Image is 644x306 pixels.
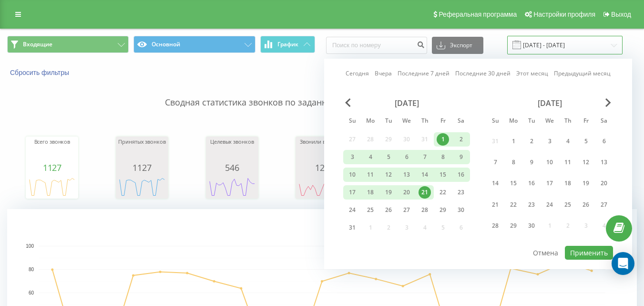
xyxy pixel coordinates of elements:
div: Sat Aug 16, 2025 [452,168,470,182]
div: 30 [525,220,538,232]
div: 22 [437,186,449,199]
div: Sun Aug 10, 2025 [343,168,361,182]
div: Sun Sep 21, 2025 [486,196,504,213]
abbr: Sunday [345,115,359,129]
abbr: Wednesday [399,115,414,129]
span: График [277,41,298,48]
div: 15 [437,169,449,181]
div: A chart. [118,172,166,201]
div: Mon Sep 8, 2025 [504,153,522,171]
div: Mon Aug 25, 2025 [361,203,379,217]
div: Sat Sep 6, 2025 [595,132,613,150]
div: 25 [562,199,574,211]
div: 23 [525,199,538,211]
div: 28 [419,204,431,216]
div: Принятых звонков [118,139,166,163]
div: 13 [598,156,610,169]
div: Sat Sep 13, 2025 [595,153,613,171]
div: 5 [580,135,592,148]
div: 7 [419,151,431,163]
div: Thu Sep 25, 2025 [559,196,577,213]
div: 27 [400,204,413,216]
div: Tue Sep 23, 2025 [522,196,541,213]
div: 16 [525,177,538,190]
button: Применить [565,246,613,260]
div: 10 [346,169,358,181]
div: 30 [455,204,467,216]
div: 11 [364,169,377,181]
div: 29 [437,204,449,216]
div: Mon Aug 4, 2025 [361,150,379,164]
div: Wed Sep 10, 2025 [541,153,559,171]
div: 9 [525,156,538,169]
div: Open Intercom Messenger [612,252,634,275]
abbr: Wednesday [542,115,557,129]
div: 6 [598,135,610,148]
input: Поиск по номеру [326,37,427,54]
a: Предыдущий месяц [554,69,611,78]
div: 28 [489,220,501,232]
div: Thu Sep 11, 2025 [559,153,577,171]
div: Wed Aug 27, 2025 [398,203,416,217]
a: Этот месяц [516,69,548,78]
div: Thu Sep 4, 2025 [559,132,577,150]
a: Последние 30 дней [455,69,511,78]
abbr: Friday [579,115,593,129]
div: 26 [580,199,592,211]
div: Tue Aug 19, 2025 [379,185,398,200]
div: Sun Sep 28, 2025 [486,217,504,235]
p: Сводная статистика звонков по заданным фильтрам за выбранный период [7,77,637,109]
div: Sat Aug 9, 2025 [452,150,470,164]
div: Thu Aug 14, 2025 [416,168,434,182]
div: Sat Aug 2, 2025 [452,132,470,147]
div: Fri Sep 12, 2025 [577,153,595,171]
svg: A chart. [28,172,76,201]
div: 8 [507,156,520,169]
div: 18 [562,177,574,190]
div: 13 [400,169,413,181]
div: Thu Sep 18, 2025 [559,175,577,192]
div: Sun Sep 14, 2025 [486,175,504,192]
div: Fri Sep 26, 2025 [577,196,595,213]
div: 7 [489,156,501,169]
div: 8 [437,151,449,163]
svg: A chart. [208,172,256,201]
div: 9 [455,151,467,163]
div: 12 [580,156,592,169]
abbr: Thursday [418,115,432,129]
div: 31 [346,222,358,234]
div: 20 [598,177,610,190]
a: Сегодня [346,69,369,78]
div: Sun Aug 3, 2025 [343,150,361,164]
div: A chart. [298,172,346,201]
div: 2 [455,133,467,146]
div: 1 [507,135,520,148]
button: Экспорт [432,37,483,54]
abbr: Tuesday [524,115,539,129]
div: Wed Aug 6, 2025 [398,150,416,164]
text: 80 [29,267,34,272]
div: Thu Aug 21, 2025 [416,185,434,200]
div: Wed Sep 3, 2025 [541,132,559,150]
text: 100 [26,243,34,249]
span: Настройки профиля [533,11,595,18]
div: 4 [562,135,574,148]
div: Всего звонков [28,139,76,163]
div: Mon Sep 15, 2025 [504,175,522,192]
div: 25 [364,204,377,216]
div: 6 [400,151,413,163]
button: График [260,36,315,53]
div: 29 [507,220,520,232]
span: Выход [611,11,631,18]
div: Mon Sep 22, 2025 [504,196,522,213]
div: Mon Sep 1, 2025 [504,132,522,150]
div: Wed Aug 20, 2025 [398,185,416,200]
div: 21 [489,199,501,211]
a: Последние 7 дней [398,69,450,78]
div: Fri Aug 15, 2025 [434,168,452,182]
button: Отмена [528,246,563,260]
div: Tue Sep 16, 2025 [522,175,541,192]
div: Fri Sep 19, 2025 [577,175,595,192]
div: 18 [364,186,377,199]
